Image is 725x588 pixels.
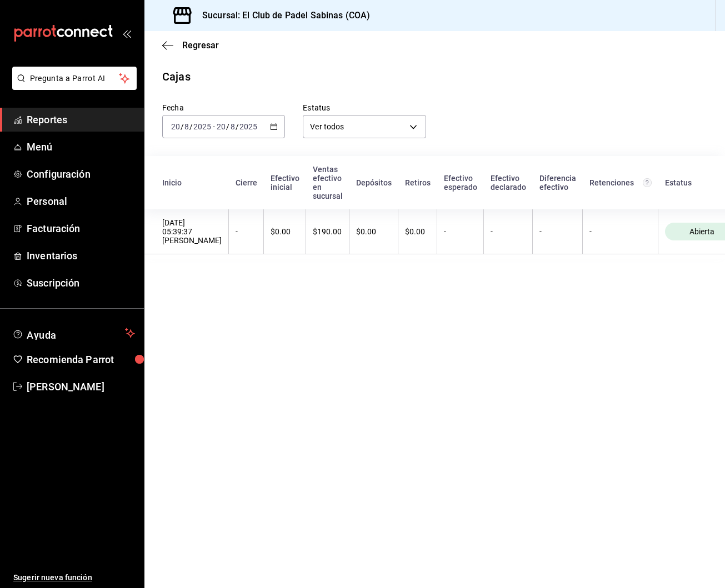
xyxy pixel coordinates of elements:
[162,104,285,112] label: Fecha
[230,122,236,131] input: --
[589,178,652,187] div: Retenciones
[271,227,299,236] div: $0.00
[27,221,135,236] span: Facturación
[356,178,392,187] div: Depósitos
[181,122,184,131] span: /
[405,227,430,236] div: $0.00
[236,227,257,236] div: -
[27,139,135,154] span: Menú
[491,227,526,236] div: -
[213,122,215,131] span: -
[189,122,193,131] span: /
[239,122,258,131] input: ----
[303,115,426,138] div: Ver todos
[27,248,135,263] span: Inventarios
[491,174,526,192] div: Efectivo declarado
[27,379,135,394] span: [PERSON_NAME]
[27,275,135,290] span: Suscripción
[27,194,135,209] span: Personal
[685,227,719,236] span: Abierta
[122,29,131,38] button: open_drawer_menu
[216,122,226,131] input: --
[13,572,135,584] span: Sugerir nueva función
[27,352,135,367] span: Recomienda Parrot
[182,40,219,51] span: Regresar
[193,122,212,131] input: ----
[162,40,219,51] button: Regresar
[27,167,135,182] span: Configuración
[356,227,391,236] div: $0.00
[589,227,651,236] div: -
[236,178,257,187] div: Cierre
[405,178,431,187] div: Retiros
[303,104,426,112] label: Estatus
[444,174,477,192] div: Efectivo esperado
[539,174,576,192] div: Diferencia efectivo
[27,326,121,340] span: Ayuda
[12,67,137,90] button: Pregunta a Parrot AI
[236,122,239,131] span: /
[271,174,299,192] div: Efectivo inicial
[162,68,191,85] div: Cajas
[184,122,189,131] input: --
[444,227,477,236] div: -
[643,178,652,187] svg: Total de retenciones de propinas registradas
[162,218,222,245] div: [DATE] 05:39:37 [PERSON_NAME]
[8,81,137,92] a: Pregunta a Parrot AI
[162,178,222,187] div: Inicio
[171,122,181,131] input: --
[193,9,370,22] h3: Sucursal: El Club de Padel Sabinas (COA)
[313,227,342,236] div: $190.00
[226,122,229,131] span: /
[27,112,135,127] span: Reportes
[313,165,343,200] div: Ventas efectivo en sucursal
[30,73,119,84] span: Pregunta a Parrot AI
[539,227,576,236] div: -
